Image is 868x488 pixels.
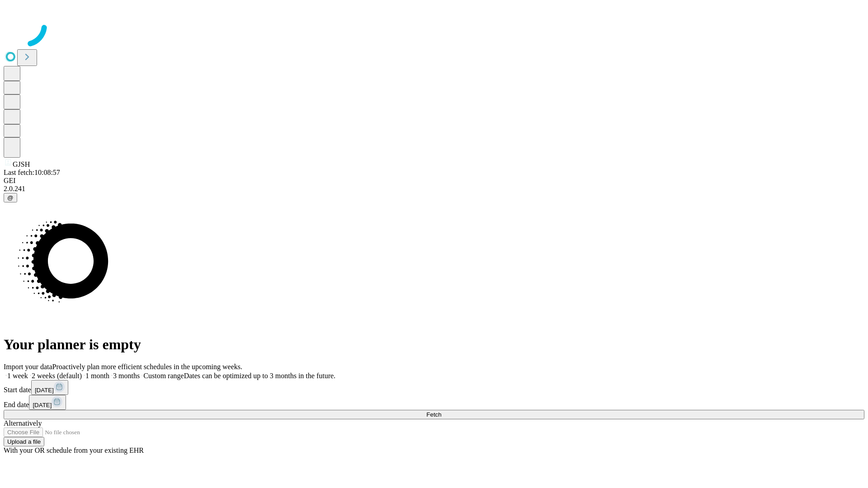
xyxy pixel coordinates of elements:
[31,380,68,395] button: [DATE]
[4,395,864,410] div: End date
[4,336,864,353] h1: Your planner is empty
[13,160,30,168] span: GJSH
[52,363,242,371] span: Proactively plan more efficient schedules in the upcoming weeks.
[4,193,17,202] button: @
[7,372,28,380] span: 1 week
[4,363,52,371] span: Import your data
[4,410,864,419] button: Fetch
[113,372,140,380] span: 3 months
[35,387,54,394] span: [DATE]
[4,185,864,193] div: 2.0.241
[143,372,184,380] span: Custom range
[4,446,144,454] span: With your OR schedule from your existing EHR
[7,194,14,201] span: @
[184,372,335,380] span: Dates can be optimized up to 3 months in the future.
[32,372,82,380] span: 2 weeks (default)
[4,419,42,427] span: Alternatively
[85,372,109,380] span: 1 month
[4,169,60,176] span: Last fetch: 10:08:57
[29,395,66,410] button: [DATE]
[426,411,441,418] span: Fetch
[4,177,864,185] div: GEI
[33,402,52,408] span: [DATE]
[4,380,864,395] div: Start date
[4,437,44,446] button: Upload a file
